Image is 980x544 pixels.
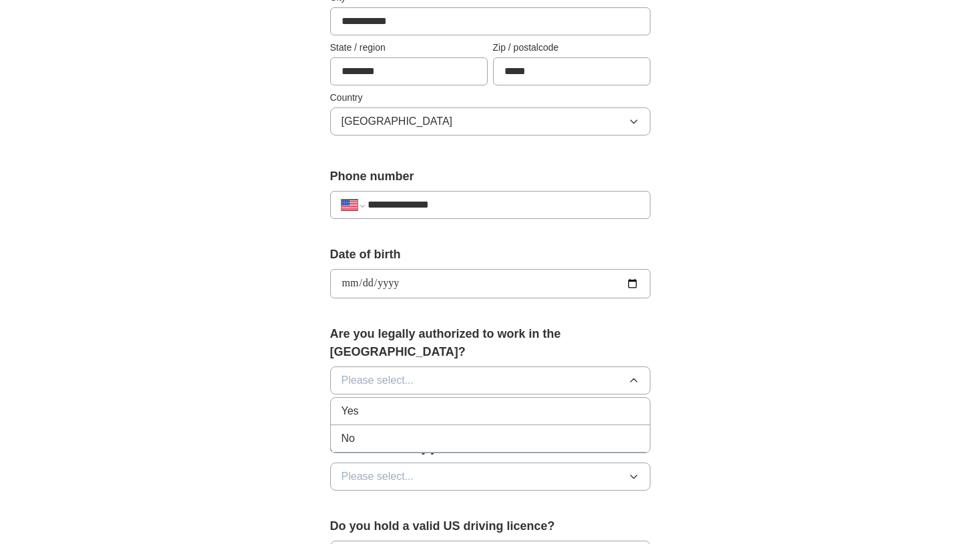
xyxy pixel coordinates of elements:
span: No [342,431,355,447]
label: Country [330,91,650,105]
button: Please select... [330,366,650,394]
span: [GEOGRAPHIC_DATA] [342,113,453,129]
button: Please select... [330,463,650,491]
span: Please select... [342,469,414,485]
label: Zip / postalcode [493,41,650,55]
label: Are you legally authorized to work in the [GEOGRAPHIC_DATA]? [330,325,650,361]
label: Date of birth [330,246,650,264]
label: State / region [330,41,488,55]
button: [GEOGRAPHIC_DATA] [330,107,650,135]
label: Do you hold a valid US driving licence? [330,517,650,535]
span: Please select... [342,372,414,388]
label: Phone number [330,168,650,186]
span: Yes [342,403,359,419]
